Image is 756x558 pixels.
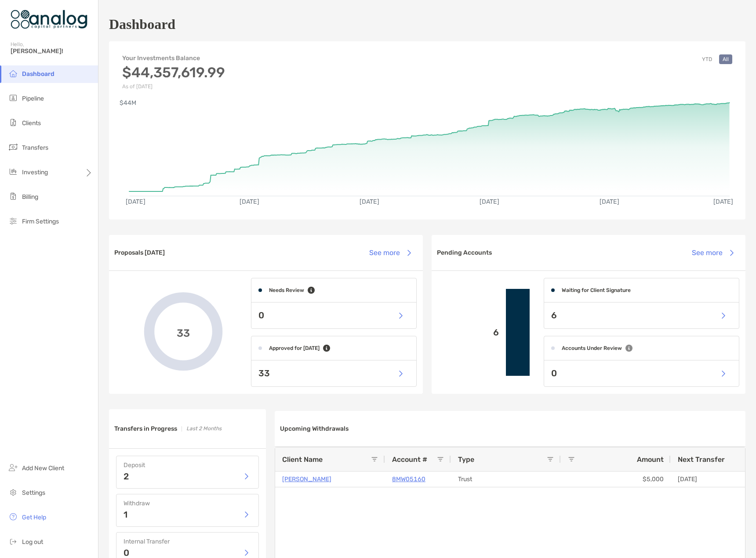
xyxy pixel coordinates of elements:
img: logout icon [8,536,18,547]
h4: Waiting for Client Signature [562,287,631,293]
text: [DATE] [240,198,259,205]
img: billing icon [8,191,18,202]
p: As of [DATE] [122,83,225,90]
h4: Approved for [DATE] [269,345,320,351]
h4: Internal Transfer [124,538,251,545]
span: Investing [22,169,48,176]
text: [DATE] [126,198,145,205]
text: [DATE] [600,198,620,205]
p: 0 [551,368,557,379]
h4: Withdraw [124,500,251,507]
span: 33 [177,325,190,338]
h3: Pending Accounts [437,249,492,256]
text: $44M [120,99,136,107]
a: [PERSON_NAME] [282,474,331,485]
img: Zoe Logo [11,4,87,35]
h3: Proposals [DATE] [114,249,165,256]
h3: Transfers in Progress [114,425,177,432]
span: Account # [392,455,427,464]
span: Firm Settings [22,218,59,225]
span: Log out [22,538,43,546]
p: 2 [124,472,129,481]
span: Amount [637,455,664,464]
span: Add New Client [22,464,64,472]
text: [DATE] [714,198,734,205]
span: Clients [22,119,41,127]
img: get-help icon [8,511,18,522]
span: Type [458,455,474,464]
span: Dashboard [22,70,55,78]
h4: Accounts Under Review [562,345,622,351]
div: Trust [451,472,561,487]
span: Client Name [282,455,323,464]
img: clients icon [8,117,18,128]
h3: $44,357,619.99 [122,64,225,81]
img: dashboard icon [8,68,18,79]
button: See more [362,243,418,263]
span: Transfers [22,144,48,151]
span: Settings [22,489,45,497]
button: YTD [698,54,716,64]
p: 33 [258,368,270,379]
img: add_new_client icon [8,462,18,473]
img: transfers icon [8,142,18,152]
button: All [719,54,732,64]
p: 0 [258,310,264,321]
p: 0 [124,548,129,557]
span: Get Help [22,514,46,521]
h4: Your Investments Balance [122,54,225,62]
h4: Needs Review [269,287,304,293]
a: 8MW05160 [392,474,425,485]
text: [DATE] [480,198,500,205]
img: pipeline icon [8,93,18,103]
h1: Dashboard [109,16,175,32]
p: 6 [439,327,499,338]
img: settings icon [8,487,18,497]
text: [DATE] [360,198,380,205]
span: Pipeline [22,95,44,102]
img: firm-settings icon [8,216,18,226]
span: [PERSON_NAME]! [11,47,93,55]
p: 6 [551,310,557,321]
h4: Deposit [124,461,251,469]
p: 1 [124,510,127,519]
button: See more [685,243,740,263]
div: $5,000 [561,472,671,487]
h3: Upcoming Withdrawals [280,425,349,432]
img: investing icon [8,166,18,177]
span: Next Transfer [678,455,725,464]
span: Billing [22,193,38,201]
p: Last 2 Months [186,423,222,434]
